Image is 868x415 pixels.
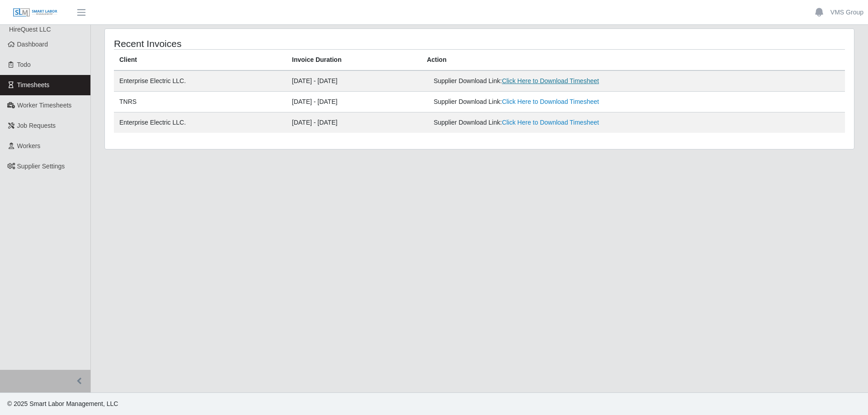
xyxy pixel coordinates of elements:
[830,8,863,17] a: VMS Group
[17,142,41,149] span: Workers
[502,119,599,126] a: Click Here to Download Timesheet
[13,8,58,18] img: SLM Logo
[17,61,31,68] span: Todo
[114,92,287,112] td: TNRS
[17,122,56,129] span: Job Requests
[114,50,287,71] th: Client
[421,50,845,71] th: Action
[17,102,71,109] span: Worker Timesheets
[7,400,118,407] span: © 2025 Smart Labor Management, LLC
[434,76,695,86] div: Supplier Download Link:
[114,112,287,133] td: Enterprise Electric LLC.
[287,50,421,71] th: Invoice Duration
[434,118,695,127] div: Supplier Download Link:
[17,81,50,89] span: Timesheets
[502,77,599,84] a: Click Here to Download Timesheet
[287,112,421,133] td: [DATE] - [DATE]
[502,98,599,105] a: Click Here to Download Timesheet
[434,97,695,107] div: Supplier Download Link:
[287,70,421,92] td: [DATE] - [DATE]
[9,26,51,33] span: HireQuest LLC
[114,38,410,49] h4: Recent Invoices
[17,41,48,48] span: Dashboard
[287,92,421,112] td: [DATE] - [DATE]
[17,163,65,170] span: Supplier Settings
[114,70,287,92] td: Enterprise Electric LLC.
